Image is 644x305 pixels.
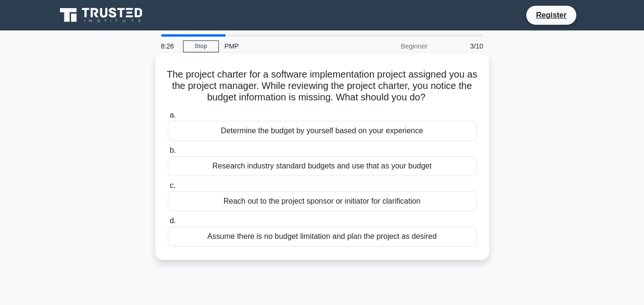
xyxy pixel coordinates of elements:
span: a. [170,111,176,119]
div: Research industry standard budgets and use that as your budget [168,156,477,176]
div: Reach out to the project sponsor or initiator for clarification [168,191,477,211]
a: Register [530,9,572,21]
h5: The project charter for a software implementation project assigned you as the project manager. Wh... [167,69,478,104]
div: 8:26 [155,37,183,56]
span: b. [170,146,176,154]
div: Assume there is no budget limitation and plan the project as desired [168,226,477,246]
a: Stop [183,40,219,52]
span: d. [170,216,176,225]
div: Beginner [350,37,433,56]
div: Determine the budget by yourself based on your experience [168,121,477,141]
div: 3/10 [433,37,489,56]
div: PMP [219,37,350,56]
span: c. [170,181,175,189]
